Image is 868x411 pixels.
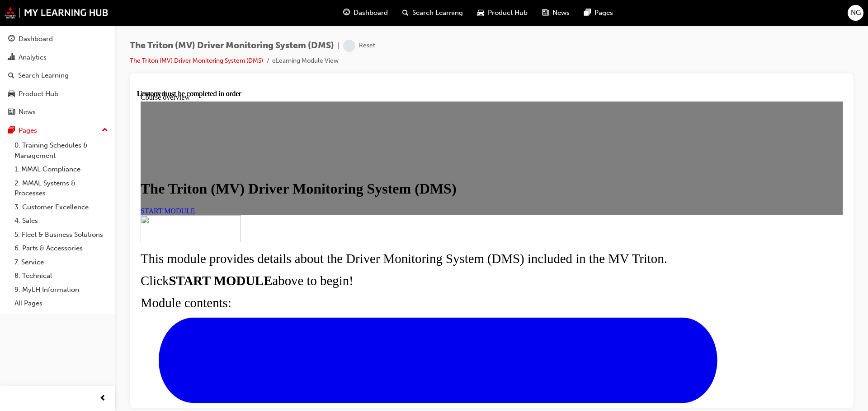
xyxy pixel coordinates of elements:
span: news-icon [542,7,549,18]
span: pages-icon [8,127,15,135]
div: Pages [19,125,37,136]
span: pages-icon [584,7,591,18]
a: 9. MyLH Information [11,283,112,297]
span: search-icon [8,72,14,80]
span: guage-icon [343,7,350,18]
a: 6. Parts & Accessories [11,241,112,255]
span: Click above to begin! [4,184,217,198]
a: search-iconSearch Learning [395,4,470,22]
a: News [4,104,112,120]
span: car-icon [477,7,484,18]
button: Pages [4,122,112,139]
div: Analytics [19,52,47,63]
div: News [19,107,36,117]
span: The Triton (MV) Driver Monitoring System (DMS) [130,41,334,51]
a: All Pages [11,296,112,310]
a: START MODULE [4,117,58,125]
a: 0. Training Schedules & Management [11,139,112,162]
button: NG [848,5,863,21]
span: up-icon [102,125,108,136]
span: Dashboard [354,8,388,18]
li: eLearning Module View [272,56,339,66]
a: 7. Service [11,255,112,269]
span: NG [851,8,861,18]
a: 8. Technical [11,269,112,283]
h1: The Triton (MV) Driver Monitoring System (DMS) [4,91,706,107]
span: | [338,41,340,51]
a: 4. Sales [11,214,112,228]
a: Dashboard [4,31,112,47]
strong: START MODULE [32,184,135,198]
span: prev-icon [99,393,106,404]
a: pages-iconPages [577,4,620,22]
a: 3. Customer Excellence [11,200,112,214]
span: Module contents: [4,206,94,220]
span: search-icon [402,7,409,18]
span: Pages [594,8,613,18]
span: News [552,8,570,18]
span: learningRecordVerb_NONE-icon [343,40,355,52]
button: DashboardAnalyticsSearch LearningProduct HubNews [4,29,112,122]
span: guage-icon [8,35,15,43]
span: news-icon [8,108,15,116]
span: Search Learning [412,8,463,18]
span: This module provides details about the Driver Monitoring System (DMS) included in the MV Triton. [4,162,530,176]
a: car-iconProduct Hub [470,4,535,22]
a: Analytics [4,49,112,66]
a: 1. MMAL Compliance [11,162,112,176]
a: guage-iconDashboard [336,4,395,22]
a: Search Learning [4,67,112,84]
a: The Triton (MV) Driver Monitoring System (DMS) [130,57,263,65]
a: 2. MMAL Systems & Processes [11,176,112,200]
a: news-iconNews [535,4,577,22]
a: 5. Fleet & Business Solutions [11,228,112,242]
span: Product Hub [488,8,528,18]
div: Dashboard [19,34,53,44]
div: Search Learning [18,70,69,81]
div: Reset [359,42,375,50]
span: chart-icon [8,54,15,62]
span: car-icon [8,90,15,98]
a: Product Hub [4,86,112,102]
div: Product Hub [19,89,58,99]
img: mmal [5,7,108,18]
